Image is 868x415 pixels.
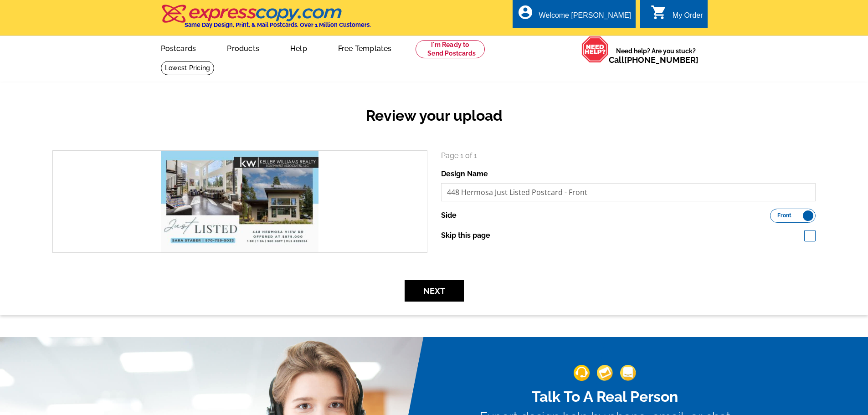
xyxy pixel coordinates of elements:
span: Need help? Are you stuck? [609,46,703,65]
label: Design Name [441,169,488,179]
a: [PHONE_NUMBER] [624,55,699,65]
span: Call [609,55,699,65]
label: Skip this page [441,230,490,241]
img: support-img-2.png [597,365,613,381]
a: Products [212,37,274,58]
span: Front [777,213,791,218]
div: Welcome [PERSON_NAME] [539,11,631,24]
h2: Review your upload [46,107,822,124]
a: Help [276,37,322,58]
p: Page 1 of 1 [441,150,816,161]
h4: Same Day Design, Print, & Mail Postcards. Over 1 Million Customers. [185,21,371,28]
h2: Talk To A Real Person [480,388,730,405]
i: account_circle [517,4,534,20]
a: Same Day Design, Print, & Mail Postcards. Over 1 Million Customers. [161,11,371,28]
button: Next [405,280,464,302]
a: Free Templates [324,37,406,58]
img: support-img-3_1.png [620,365,636,381]
a: shopping_cart My Order [651,10,703,21]
div: My Order [673,11,703,24]
img: support-img-1.png [574,365,590,381]
label: Side [441,210,457,221]
a: Postcards [146,37,211,58]
img: help [581,36,609,63]
input: File Name [441,183,816,201]
i: shopping_cart [651,4,667,20]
